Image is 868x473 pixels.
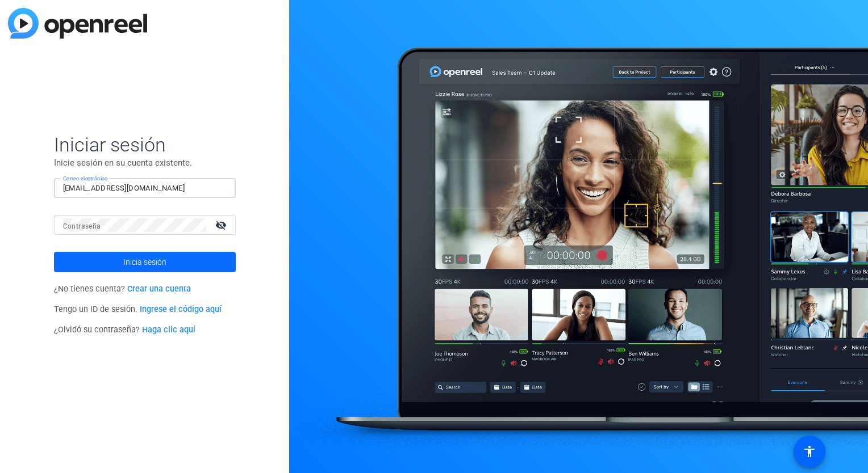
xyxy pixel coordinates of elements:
mat-icon: visibility_off [208,217,236,233]
mat-icon: accessibility [803,445,816,458]
span: Inicia sesión [123,248,166,276]
span: ¿No tienes cuenta? [54,284,191,294]
a: Crear una cuenta [127,284,191,294]
mat-label: Correo electrónico [63,175,108,181]
input: Ingrese la dirección de correo electrónico [63,181,227,195]
span: ¿Olvidó su contraseña? [54,325,196,335]
a: Ingrese el código aquí [140,305,222,314]
mat-label: Contraseña [63,222,101,230]
img: blue-gradient.svg [8,8,147,39]
button: Inicia sesión [54,252,236,272]
a: Haga clic aquí [142,325,195,335]
span: Tengo un ID de sesión. [54,305,222,314]
span: Iniciar sesión [54,133,236,157]
p: Inicie sesión en su cuenta existente. [54,157,236,169]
